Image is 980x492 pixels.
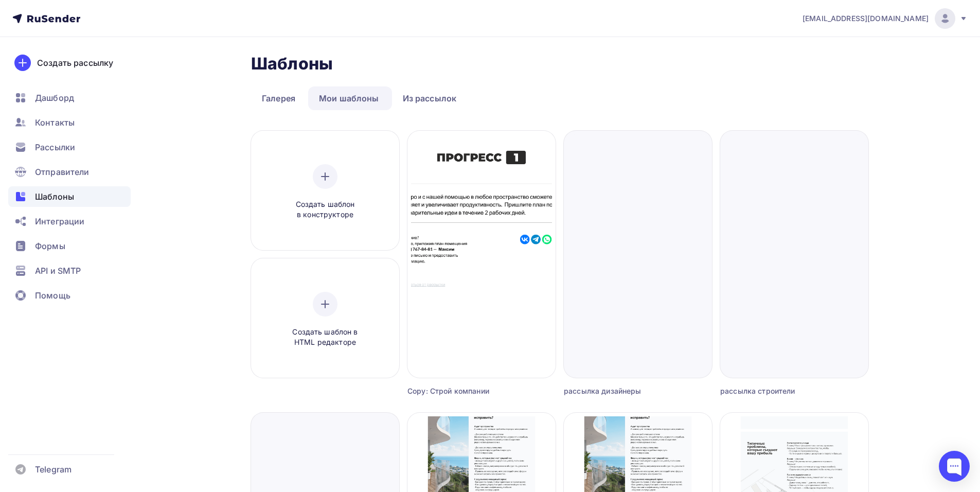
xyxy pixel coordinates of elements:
span: Формы [35,240,65,252]
a: Формы [8,236,131,256]
span: Дашборд [35,92,74,104]
a: Шаблоны [8,186,131,207]
span: Telegram [35,463,72,476]
span: Шаблоны [35,190,74,203]
a: Галерея [251,86,306,110]
a: Дашборд [8,87,131,108]
span: Интеграции [35,215,84,227]
a: Из рассылок [392,86,468,110]
span: Контакты [35,116,75,129]
div: рассылка дизайнеры [564,386,675,396]
div: рассылка строители [720,386,831,396]
a: Мои шаблоны [308,86,390,110]
span: Создать шаблон в HTML редакторе [276,327,374,348]
span: Помощь [35,289,70,302]
span: Отправители [35,166,90,178]
div: Copy: Строй компании [407,386,519,396]
a: [EMAIL_ADDRESS][DOMAIN_NAME] [803,8,968,29]
h2: Шаблоны [251,54,333,74]
a: Отправители [8,162,131,182]
span: Рассылки [35,141,75,153]
span: Создать шаблон в конструкторе [276,199,374,220]
a: Рассылки [8,137,131,157]
a: Контакты [8,112,131,133]
span: [EMAIL_ADDRESS][DOMAIN_NAME] [803,13,929,24]
span: API и SMTP [35,265,81,277]
div: Создать рассылку [37,57,113,69]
